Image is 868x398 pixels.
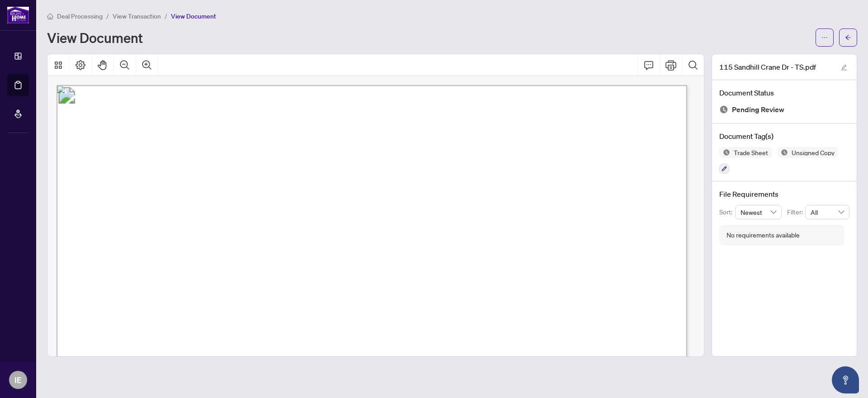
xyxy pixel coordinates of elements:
[14,374,22,386] span: IE
[719,105,728,114] img: Document Status
[47,30,143,45] h1: View Document
[787,207,805,217] p: Filter:
[719,131,849,142] h4: Document Tag(s)
[841,64,847,71] span: edit
[845,34,851,41] span: arrow-left
[719,207,735,217] p: Sort:
[719,189,849,199] h4: File Requirements
[719,87,849,98] h4: Document Status
[113,12,161,20] span: View Transaction
[777,147,788,158] img: Status Icon
[106,11,109,21] li: /
[7,7,29,24] img: logo
[821,34,828,41] span: ellipsis
[788,149,838,156] span: Unsigned Copy
[732,104,784,116] span: Pending Review
[165,11,167,21] li: /
[726,230,800,240] div: No requirements available
[741,205,777,219] span: Newest
[719,62,816,72] span: 115 Sandhill Crane Dr - TS.pdf
[832,366,859,393] button: Open asap
[719,147,730,158] img: Status Icon
[57,12,103,20] span: Deal Processing
[171,12,216,20] span: View Document
[730,149,772,156] span: Trade Sheet
[47,13,53,19] span: home
[811,205,844,219] span: All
